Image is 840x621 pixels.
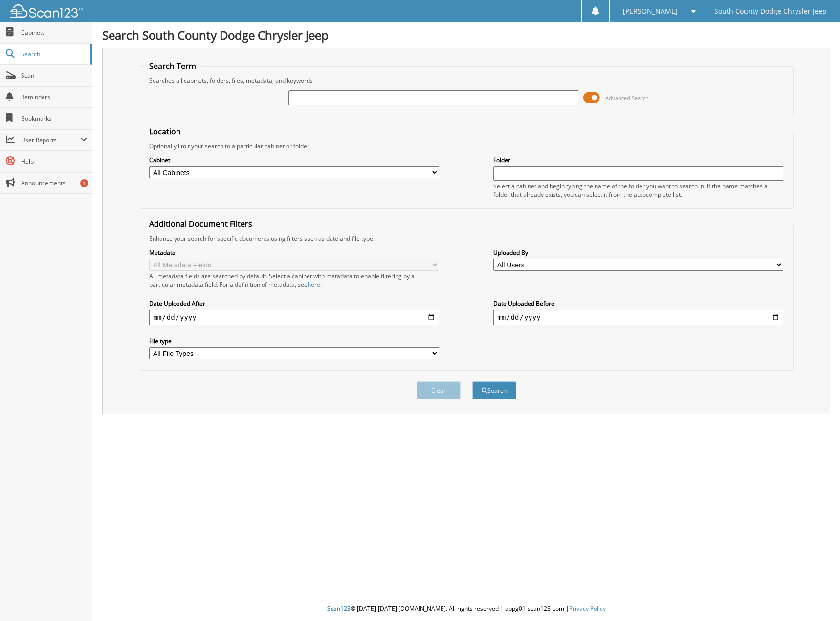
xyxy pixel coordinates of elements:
[327,604,351,613] span: Scan123
[144,76,788,85] div: Searches all cabinets, folders, files, metadata, and keywords
[21,114,87,123] span: Bookmarks
[493,182,783,199] div: Select a cabinet and begin typing the name of the folder you want to search in. If the name match...
[144,142,788,150] div: Optionally limit your search to a particular cabinet or folder
[149,248,439,257] label: Metadata
[80,179,88,187] div: 1
[493,299,783,308] label: Date Uploaded Before
[417,381,461,399] button: Clear
[21,93,87,101] span: Reminders
[92,597,840,621] div: © [DATE]-[DATE] [DOMAIN_NAME]. All rights reserved | appg01-scan123-com |
[21,157,87,166] span: Help
[605,94,649,102] span: Advanced Search
[21,28,87,37] span: Cabinets
[149,337,439,345] label: File type
[144,126,186,137] legend: Location
[149,310,439,325] input: start
[308,280,320,288] a: here
[493,156,783,164] label: Folder
[493,310,783,325] input: end
[10,4,83,18] img: scan123-logo-white.svg
[21,136,80,144] span: User Reports
[21,71,87,80] span: Scan
[623,8,678,14] span: [PERSON_NAME]
[21,179,87,187] span: Announcements
[493,248,783,257] label: Uploaded By
[102,27,830,43] h1: Search South County Dodge Chrysler Jeep
[714,8,827,14] span: South County Dodge Chrysler Jeep
[144,61,201,71] legend: Search Term
[149,299,439,308] label: Date Uploaded After
[149,156,439,164] label: Cabinet
[472,381,516,399] button: Search
[569,604,606,613] a: Privacy Policy
[149,272,439,288] div: All metadata fields are searched by default. Select a cabinet with metadata to enable filtering b...
[144,234,788,243] div: Enhance your search for specific documents using filters such as date and file type.
[144,219,257,229] legend: Additional Document Filters
[21,50,86,58] span: Search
